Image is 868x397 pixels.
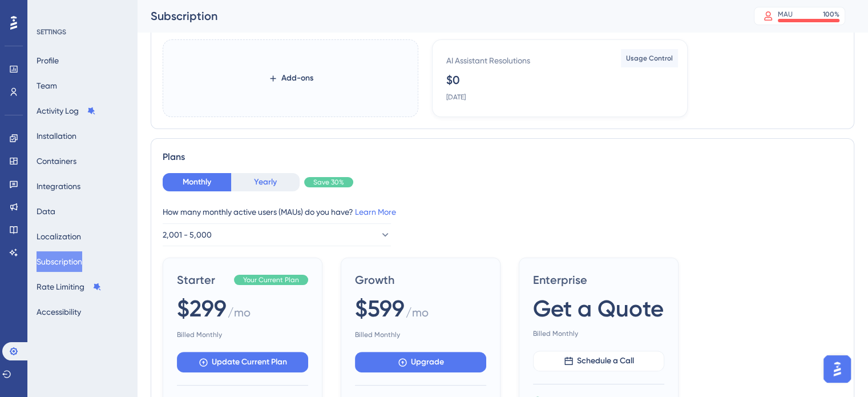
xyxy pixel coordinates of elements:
[355,207,396,216] a: Learn More
[533,272,664,288] span: Enterprise
[820,352,854,386] iframe: UserGuiding AI Assistant Launcher
[163,173,231,191] button: Monthly
[163,205,842,219] div: How many monthly active users (MAUs) do you have?
[37,75,57,96] button: Team
[163,223,391,246] button: 2,001 - 5,000
[177,272,229,288] span: Starter
[37,151,76,171] button: Containers
[778,10,793,19] div: MAU
[177,330,308,339] span: Billed Monthly
[621,49,678,67] button: Usage Control
[250,68,332,89] button: Add-ons
[37,276,102,297] button: Rate Limiting
[355,330,486,339] span: Billed Monthly
[151,8,725,24] div: Subscription
[37,50,59,71] button: Profile
[37,176,80,197] button: Integrations
[355,292,405,324] span: $599
[533,351,664,371] button: Schedule a Call
[411,355,444,369] span: Upgrade
[446,72,460,88] div: $0
[37,226,81,247] button: Localization
[355,272,486,288] span: Growth
[163,228,212,242] span: 2,001 - 5,000
[228,304,251,326] span: / mo
[177,352,308,372] button: Update Current Plan
[37,101,96,121] button: Activity Log
[533,292,664,324] span: Get a Quote
[37,251,82,272] button: Subscription
[243,275,299,284] span: Your Current Plan
[212,355,287,369] span: Update Current Plan
[163,150,842,164] div: Plans
[281,71,313,85] span: Add-ons
[37,27,129,37] div: SETTINGS
[446,93,466,102] div: [DATE]
[177,292,227,324] span: $299
[446,54,530,67] div: AI Assistant Resolutions
[406,304,429,326] span: / mo
[37,201,55,222] button: Data
[355,352,486,372] button: Upgrade
[313,178,344,187] span: Save 30%
[577,354,634,368] span: Schedule a Call
[533,329,664,338] span: Billed Monthly
[37,302,81,322] button: Accessibility
[37,126,76,146] button: Installation
[823,10,839,19] div: 100 %
[231,173,300,191] button: Yearly
[626,54,673,63] span: Usage Control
